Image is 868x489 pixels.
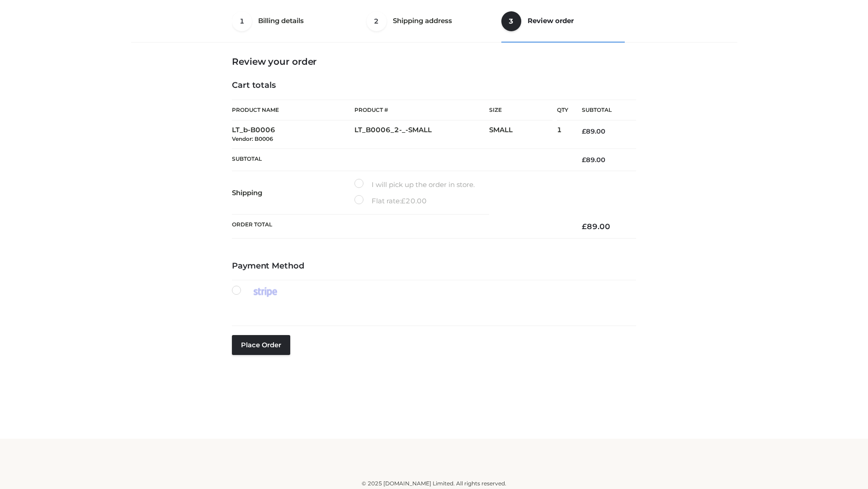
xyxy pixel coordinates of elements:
span: £ [582,156,586,164]
h4: Payment Method [232,261,636,271]
h3: Review your order [232,56,636,67]
h4: Cart totals [232,81,636,91]
td: 1 [557,120,568,149]
td: SMALL [489,120,557,149]
bdi: 89.00 [582,127,605,135]
bdi: 89.00 [582,156,605,164]
label: Flat rate: [354,195,427,207]
span: £ [401,197,406,205]
th: Qty [557,100,568,120]
label: I will pick up the order in store. [354,179,475,191]
span: £ [582,127,586,135]
small: Vendor: B0006 [232,135,273,142]
th: Product Name [232,100,354,120]
th: Shipping [232,171,354,215]
th: Product # [354,100,489,120]
bdi: 89.00 [582,222,610,231]
div: © 2025 [DOMAIN_NAME] Limited. All rights reserved. [134,479,734,488]
th: Subtotal [232,149,568,171]
th: Order Total [232,215,568,239]
td: LT_b-B0006 [232,120,354,149]
th: Size [489,100,552,120]
button: Place order [232,335,290,355]
bdi: 20.00 [401,197,427,205]
span: £ [582,222,587,231]
th: Subtotal [568,100,636,120]
td: LT_B0006_2-_-SMALL [354,120,489,149]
